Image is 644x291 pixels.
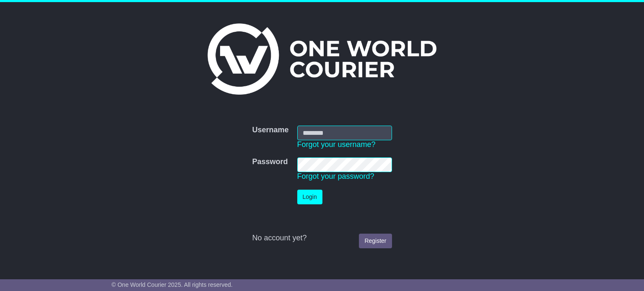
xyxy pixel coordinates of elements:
[297,172,374,180] a: Forgot your password?
[252,234,392,243] div: No account yet?
[297,190,322,204] button: Login
[297,140,376,149] a: Forgot your username?
[252,126,288,135] label: Username
[252,157,288,167] label: Password
[359,234,392,248] a: Register
[112,281,233,288] span: © One World Courier 2025. All rights reserved.
[208,23,436,95] img: One World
